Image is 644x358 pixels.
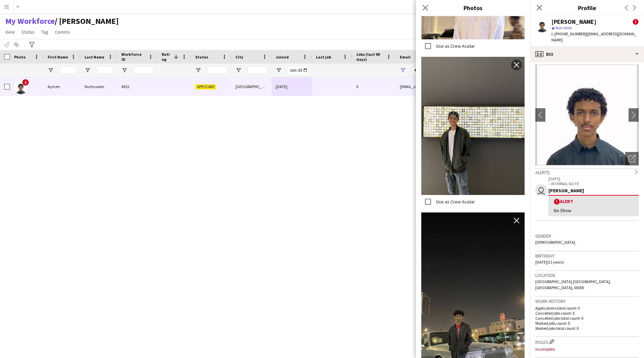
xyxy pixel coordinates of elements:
[535,321,639,326] p: Worked jobs count: 0
[288,66,308,74] input: Joined Filter Input
[85,67,91,73] button: Open Filter Menu
[44,77,80,96] div: Aymen
[530,3,644,12] h3: Profile
[207,66,227,74] input: Status Filter Input
[235,54,243,59] span: City
[535,253,639,259] h3: Birthday
[55,29,70,35] span: Comms
[435,43,475,49] label: Use as Crew Avatar
[55,16,119,26] span: Musab Alamri
[39,28,51,36] a: Tag
[133,66,154,74] input: Workforce ID Filter Input
[97,66,113,74] input: Last Name Filter Input
[80,77,117,96] div: Nurhussien
[548,188,639,194] div: [PERSON_NAME]
[535,316,639,321] p: Cancelled jobs total count: 0
[535,347,639,352] p: Incomplete
[551,19,596,25] div: [PERSON_NAME]
[121,52,146,62] span: Workforce ID
[535,326,639,331] p: Worked jobs total count: 0
[435,199,475,205] label: Use as Crew Avatar
[21,29,35,35] span: Status
[60,66,76,74] input: First Name Filter Input
[551,31,586,36] span: t. [PHONE_NUMBER]
[421,57,525,195] img: Crew photo 969998
[535,279,611,290] span: [GEOGRAPHIC_DATA] [GEOGRAPHIC_DATA], [GEOGRAPHIC_DATA], 00000
[48,54,68,59] span: First Name
[195,84,216,89] span: Applicant
[535,65,639,165] img: Crew avatar or photo
[121,67,127,73] button: Open Filter Menu
[248,66,268,74] input: City Filter Input
[548,176,639,181] p: [DATE]
[555,25,572,30] span: Not rated
[535,233,639,239] h3: Gender
[19,28,37,36] a: Status
[412,66,526,74] input: Email Filter Input
[117,77,158,96] div: 4551
[535,168,639,175] div: Alerts
[535,272,639,278] h3: Location
[400,67,406,73] button: Open Filter Menu
[276,67,282,73] button: Open Filter Menu
[5,16,55,26] a: My Workforce
[272,77,312,96] div: [DATE]
[195,67,201,73] button: Open Filter Menu
[400,54,411,59] span: Email
[535,338,639,345] h3: Roles
[625,152,639,165] div: Open photos pop-in
[28,41,36,49] app-action-btn: Advanced filters
[316,54,331,59] span: Last job
[535,311,639,316] p: Cancelled jobs count: 0
[633,19,639,25] span: !
[530,46,644,62] div: Bio
[535,260,564,265] span: [DATE] (21 years)
[22,79,29,86] span: !
[85,54,104,59] span: Last Name
[48,67,54,73] button: Open Filter Menu
[14,81,28,94] img: Aymen Nurhussien
[535,306,639,311] p: Applications total count: 0
[235,67,241,73] button: Open Filter Menu
[554,199,560,205] span: !
[162,52,171,62] span: Rating
[5,29,15,35] span: View
[396,77,530,96] div: [EMAIL_ADDRESS][DOMAIN_NAME]
[416,3,530,12] h3: Photos
[356,52,384,62] span: Jobs (last 90 days)
[52,28,73,36] a: Comms
[41,29,48,35] span: Tag
[535,298,639,304] h3: Work history
[352,77,396,96] div: 0
[554,198,633,205] div: Alert
[551,31,636,42] span: | [EMAIL_ADDRESS][DOMAIN_NAME]
[276,54,289,59] span: Joined
[535,240,575,245] span: [DEMOGRAPHIC_DATA]
[3,28,17,36] a: View
[548,181,639,186] p: – INTERNAL NOTE
[195,54,208,59] span: Status
[14,54,25,59] span: Photo
[554,207,633,213] div: No Show
[231,77,272,96] div: [GEOGRAPHIC_DATA]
